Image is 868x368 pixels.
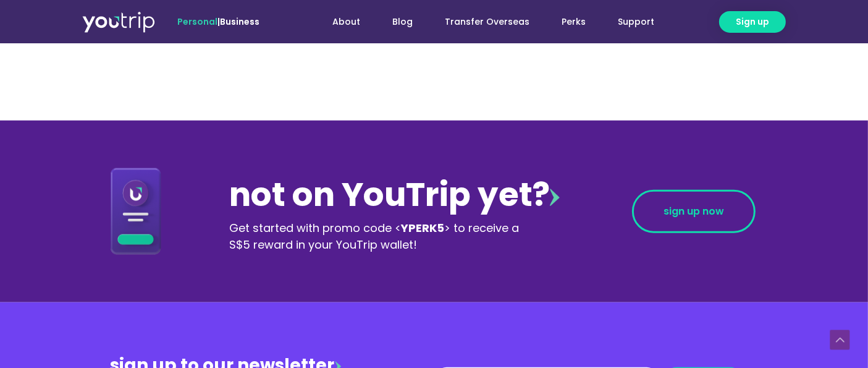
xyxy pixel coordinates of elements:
b: YPERK5 [401,220,444,236]
a: Support [602,11,671,33]
div: Get started with promo code < > to receive a S$5 reward in your YouTrip wallet! [229,220,531,253]
a: Sign up [719,11,786,33]
img: Download App [111,168,161,255]
a: Perks [546,11,602,33]
span: | [177,15,259,28]
a: sign up now [632,190,756,233]
span: Personal [177,15,217,28]
a: Transfer Overseas [429,11,546,33]
span: sign up now [664,207,724,216]
a: About [317,11,377,33]
div: not on YouTrip yet? [229,170,560,220]
span: Sign up [736,15,769,28]
nav: Menu [293,11,671,33]
a: Business [220,15,259,28]
a: Blog [377,11,429,33]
